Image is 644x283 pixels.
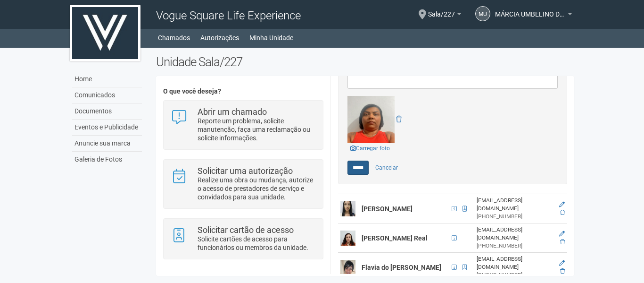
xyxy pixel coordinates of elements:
h2: Unidade Sala/227 [156,55,574,69]
img: GetFile [347,96,395,143]
a: Anuncie sua marca [72,136,142,152]
h4: O que você deseja? [163,88,323,95]
span: Sala/227 [428,1,455,18]
a: Chamados [158,31,190,44]
a: Editar membro [559,260,565,266]
a: Solicitar cartão de acesso Solicite cartões de acesso para funcionários ou membros da unidade. [171,226,315,252]
a: Sala/227 [428,12,461,19]
a: Cancelar [370,161,403,175]
img: user.png [340,201,355,216]
a: MÁRCIA UMBELINO DOS SANTOS [495,12,572,19]
div: [EMAIL_ADDRESS][DOMAIN_NAME] [477,255,551,271]
a: Excluir membro [560,209,565,216]
strong: Solicitar cartão de acesso [198,225,294,235]
span: MÁRCIA UMBELINO DOS SANTOS [495,1,566,18]
div: [EMAIL_ADDRESS][DOMAIN_NAME] [477,197,551,213]
a: MU [475,6,490,21]
a: Excluir membro [560,239,565,245]
p: Reporte um problema, solicite manutenção, faça uma reclamação ou solicite informações. [198,117,316,142]
strong: [PERSON_NAME] [362,205,413,213]
a: Galeria de Fotos [72,152,142,167]
div: [PHONE_NUMBER] [477,213,551,221]
a: Autorizações [200,31,239,44]
a: Minha Unidade [249,31,293,44]
div: [EMAIL_ADDRESS][DOMAIN_NAME] [477,226,551,242]
a: Abrir um chamado Reporte um problema, solicite manutenção, faça uma reclamação ou solicite inform... [171,108,315,142]
a: Documentos [72,103,142,120]
span: Vogue Square Life Experience [156,9,301,22]
strong: Abrir um chamado [198,107,267,117]
a: Editar membro [559,231,565,237]
div: [PHONE_NUMBER] [477,271,551,279]
strong: [PERSON_NAME] Real [362,234,428,242]
a: Solicitar uma autorização Realize uma obra ou mudança, autorize o acesso de prestadores de serviç... [171,167,315,201]
a: Eventos e Publicidade [72,120,142,136]
a: Excluir membro [560,268,565,274]
a: Remover [396,115,402,123]
strong: Solicitar uma autorização [198,166,293,176]
a: Carregar foto [347,143,393,154]
a: Home [72,71,142,87]
img: logo.jpg [70,5,140,61]
strong: Flavia do [PERSON_NAME] [362,264,441,271]
img: user.png [340,260,355,275]
div: [PHONE_NUMBER] [477,242,551,250]
a: Editar membro [559,201,565,208]
p: Solicite cartões de acesso para funcionários ou membros da unidade. [198,235,316,252]
img: user.png [340,231,355,246]
p: Realize uma obra ou mudança, autorize o acesso de prestadores de serviço e convidados para sua un... [198,176,316,201]
a: Comunicados [72,87,142,103]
